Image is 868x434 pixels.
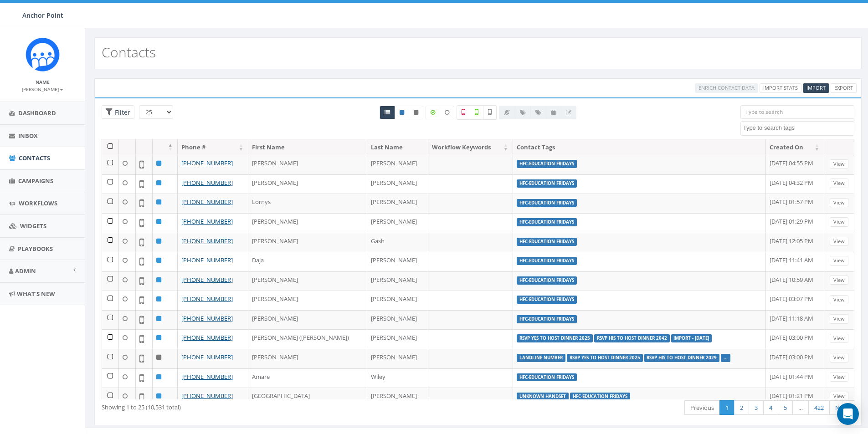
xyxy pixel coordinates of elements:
td: [DATE] 01:21 PM [766,388,824,407]
a: [PHONE_NUMBER] [181,179,233,187]
div: Showing 1 to 25 (10,531 total) [102,399,407,412]
label: rsvp yes to host dinner 2025 [567,354,643,362]
a: [PHONE_NUMBER] [181,295,233,303]
label: Validated [470,105,483,120]
a: Import Stats [760,83,801,93]
td: [PERSON_NAME] [367,155,428,174]
label: Not a Mobile [457,105,470,120]
label: landline number [517,354,565,362]
label: HFC-Education Fridays [517,179,577,188]
small: Name [36,79,50,85]
td: Lornys [248,194,367,213]
label: Not Validated [483,105,497,120]
label: HFC-Education Fridays [570,393,630,401]
td: [PERSON_NAME] [248,291,367,310]
td: [DATE] 03:00 PM [766,329,824,349]
a: View [830,237,848,246]
td: [PERSON_NAME] [367,271,428,291]
h2: Contacts [102,45,156,60]
td: [DATE] 12:05 PM [766,233,824,252]
td: [PERSON_NAME] [248,213,367,233]
a: View [830,276,848,285]
a: Next [829,400,854,415]
span: Import [806,84,826,91]
td: [DATE] 01:44 PM [766,368,824,388]
a: [PHONE_NUMBER] [181,392,233,400]
i: This phone number is unsubscribed and has opted-out of all texts. [414,110,418,115]
td: [PERSON_NAME] [248,271,367,291]
a: [PHONE_NUMBER] [181,276,233,284]
span: Filter [113,108,130,117]
a: 3 [749,400,764,415]
span: Admin [15,267,36,275]
span: Dashboard [18,109,56,117]
input: Type to search [740,105,854,119]
a: [PHONE_NUMBER] [181,159,233,167]
a: [PHONE_NUMBER] [181,217,233,225]
a: Import [803,83,829,93]
a: View [830,295,848,305]
a: Opted Out [409,106,423,119]
td: [DATE] 03:00 PM [766,349,824,368]
a: 5 [778,400,793,415]
td: [DATE] 11:41 AM [766,252,824,271]
small: [PERSON_NAME] [22,86,63,92]
td: Amare [248,368,367,388]
label: rsvp his to host dinner 2029 [644,354,720,362]
th: Last Name [367,139,428,155]
a: View [830,314,848,324]
td: [PERSON_NAME] [248,233,367,252]
label: Data not Enriched [440,106,454,119]
td: [PERSON_NAME] [367,252,428,271]
td: [PERSON_NAME] [367,329,428,349]
td: [PERSON_NAME] [367,174,428,194]
td: [PERSON_NAME] [367,349,428,368]
a: [PHONE_NUMBER] [181,353,233,361]
td: [PERSON_NAME] [248,155,367,174]
span: CSV files only [806,84,826,91]
th: First Name [248,139,367,155]
label: HFC-Education Fridays [517,218,577,226]
label: Data Enriched [426,106,440,119]
i: This phone number is subscribed and will receive texts. [400,110,404,115]
td: [DATE] 03:07 PM [766,291,824,310]
span: Inbox [18,132,38,140]
td: [DATE] 04:55 PM [766,155,824,174]
td: [DATE] 01:57 PM [766,194,824,213]
td: [PERSON_NAME] [248,310,367,330]
a: View [830,353,848,363]
a: View [830,373,848,382]
a: View [830,256,848,266]
td: [PERSON_NAME] [248,349,367,368]
a: View [830,159,848,169]
label: HFC-Education Fridays [517,160,577,168]
th: Phone #: activate to sort column ascending [178,139,248,155]
a: Active [395,106,409,119]
label: HFC-Education Fridays [517,238,577,246]
td: [GEOGRAPHIC_DATA] [248,388,367,407]
a: View [830,217,848,227]
a: Previous [684,400,720,415]
td: [DATE] 10:59 AM [766,271,824,291]
td: [PERSON_NAME] [367,194,428,213]
a: 2 [734,400,749,415]
label: HFC-Education Fridays [517,257,577,265]
a: [PHONE_NUMBER] [181,237,233,245]
a: [PHONE_NUMBER] [181,373,233,381]
label: rsvp his to host dinner 2042 [594,334,670,342]
span: Playbooks [18,245,53,253]
th: Created On: activate to sort column ascending [766,139,824,155]
td: [DATE] 11:18 AM [766,310,824,330]
img: Rally_platform_Icon_1.png [26,37,60,71]
label: HFC-Education Fridays [517,296,577,304]
a: View [830,392,848,401]
label: HFC-Education Fridays [517,315,577,323]
a: [PHONE_NUMBER] [181,314,233,322]
td: [PERSON_NAME] [367,213,428,233]
label: HFC-Education Fridays [517,199,577,207]
td: [DATE] 01:29 PM [766,213,824,233]
td: [PERSON_NAME] [367,310,428,330]
span: Widgets [20,222,46,230]
span: Workflows [19,199,57,207]
label: Import - [DATE] [671,334,712,342]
